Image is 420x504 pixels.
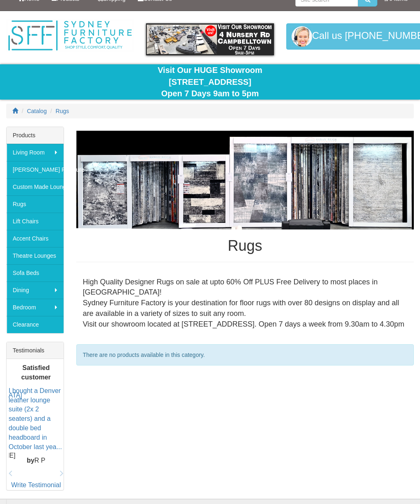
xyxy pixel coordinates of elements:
a: Sofa Beds [7,264,64,282]
div: High Quality Designer Rugs on sale at upto 60% Off PLUS Free Delivery to most places in [GEOGRAPH... [76,270,414,336]
img: showroom.gif [146,23,274,55]
div: Products [7,127,64,144]
h1: Rugs [76,238,414,254]
a: Custom Made Lounges [7,178,64,195]
a: Lift Chairs [7,213,64,230]
p: R P [9,456,64,465]
a: Write Testimonial [11,481,61,488]
a: Rugs [7,195,64,213]
a: Dining [7,282,64,299]
a: Rugs [56,108,69,114]
a: Catalog [27,108,47,114]
b: by [27,456,34,463]
b: Satisfied customer [21,364,51,381]
div: There are no products available in this category. [76,344,414,366]
a: Bedroom [7,299,64,316]
img: Sydney Furniture Factory [6,19,134,52]
img: Rugs [76,131,414,230]
a: [PERSON_NAME] Furniture [7,161,64,178]
a: Accent Chairs [7,230,64,247]
a: I bought a Denver leather lounge suite (2x 2 seaters) and a double bed headboard in October last ... [9,387,62,450]
a: Theatre Lounges [7,247,64,264]
a: Clearance [7,316,64,333]
div: Testimonials [7,342,64,359]
a: Living Room [7,144,64,161]
div: Visit Our HUGE Showroom [STREET_ADDRESS] Open 7 Days 9am to 5pm [6,64,414,100]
